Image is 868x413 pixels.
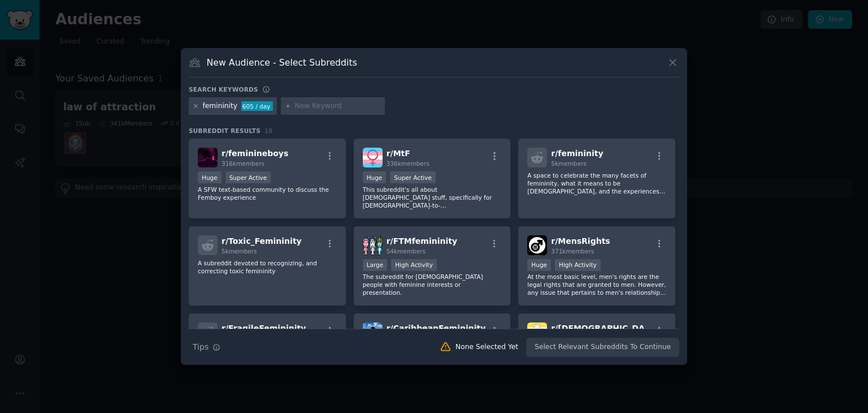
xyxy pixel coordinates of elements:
[225,171,271,183] div: Super Active
[387,149,410,158] span: r/ MtF
[198,148,218,167] img: feminineboys
[527,273,666,296] p: At the most basic level, men's rights are the legal rights that are granted to men. However, any ...
[551,160,587,167] span: 5k members
[222,160,264,167] span: 316k members
[363,259,388,271] div: Large
[387,160,429,167] span: 336k members
[222,149,288,158] span: r/ feminineboys
[189,127,261,135] span: Subreddit Results
[387,324,486,333] span: r/ CaribbeanFemininity
[189,85,258,93] h3: Search keywords
[551,248,594,255] span: 371k members
[555,259,601,271] div: High Activity
[363,235,383,255] img: FTMfemininity
[551,324,658,333] span: r/ [DEMOGRAPHIC_DATA]
[363,148,383,167] img: MtF
[363,186,502,209] p: This subreddit's all about [DEMOGRAPHIC_DATA] stuff, specifically for [DEMOGRAPHIC_DATA]-to-[DEMO...
[391,259,437,271] div: High Activity
[193,341,209,353] span: Tips
[527,259,551,271] div: Huge
[295,101,381,111] input: New Keyword
[264,127,272,134] span: 18
[363,322,383,342] img: CaribbeanFemininity
[387,248,426,255] span: 54k members
[222,248,257,255] span: 5k members
[198,171,222,183] div: Huge
[203,101,238,111] div: femininity
[551,149,603,158] span: r/ femininity
[527,171,666,195] p: A space to celebrate the many facets of femininity, what it means to be [DEMOGRAPHIC_DATA], and t...
[198,186,337,201] p: A SFW text-based community to discuss the Femboy experience
[527,235,547,255] img: MensRights
[551,236,610,246] span: r/ MensRights
[222,324,306,333] span: r/ FragileFemininity
[189,337,224,357] button: Tips
[390,171,436,183] div: Super Active
[198,259,337,275] p: A subreddit devoted to recognizing, and correcting toxic femininity
[222,236,302,246] span: r/ Toxic_Femininity
[363,171,387,183] div: Huge
[455,342,518,352] div: None Selected Yet
[241,101,273,111] div: 605 / day
[363,273,502,296] p: The subreddit for [DEMOGRAPHIC_DATA] people with feminine interests or presentation.
[207,57,357,68] h3: New Audience - Select Subreddits
[387,236,457,246] span: r/ FTMfemininity
[527,322,547,342] img: NonBinary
